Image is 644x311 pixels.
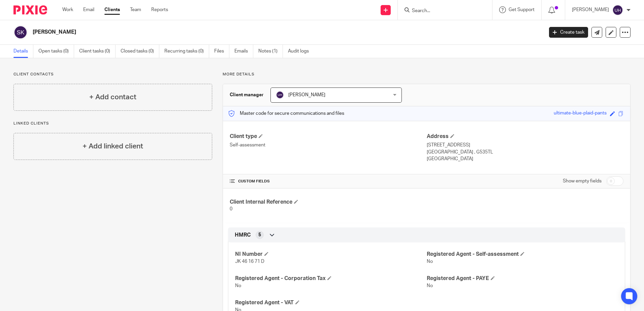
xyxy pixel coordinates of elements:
[612,5,623,15] img: svg%3E
[89,92,136,102] h4: + Add contact
[164,45,209,58] a: Recurring tasks (0)
[83,141,143,151] h4: + Add linked client
[83,6,94,13] a: Email
[427,142,623,148] p: [STREET_ADDRESS]
[235,283,241,288] span: No
[33,29,438,36] h2: [PERSON_NAME]
[13,25,28,39] img: svg%3E
[13,5,47,14] img: Pixie
[288,93,325,97] span: [PERSON_NAME]
[235,251,426,258] h4: NI Number
[572,6,609,13] p: [PERSON_NAME]
[228,110,344,117] p: Master code for secure communications and files
[121,45,159,58] a: Closed tasks (0)
[230,133,426,140] h4: Client type
[230,179,426,184] h4: CUSTOM FIELDS
[427,133,623,140] h4: Address
[62,6,73,13] a: Work
[235,259,264,264] span: JK 46 16 71 D
[288,45,314,58] a: Audit logs
[411,8,472,14] input: Search
[427,283,433,288] span: No
[13,121,212,126] p: Linked clients
[235,299,426,306] h4: Registered Agent - VAT
[234,45,253,58] a: Emails
[230,92,264,98] h3: Client manager
[223,72,631,77] p: More details
[13,45,33,58] a: Details
[79,45,116,58] a: Client tasks (0)
[554,110,607,117] div: ultimate-blue-plaid-pants
[276,91,284,99] img: svg%3E
[151,6,168,13] a: Reports
[13,72,212,77] p: Client contacts
[235,275,426,282] h4: Registered Agent - Corporation Tax
[427,155,623,162] p: [GEOGRAPHIC_DATA]
[214,45,229,58] a: Files
[563,178,602,184] label: Show empty fields
[230,199,426,206] h4: Client Internal Reference
[427,259,433,264] span: No
[230,142,426,148] p: Self-assessment
[549,27,588,38] a: Create task
[258,232,261,238] span: 5
[230,207,232,211] span: 0
[130,6,141,13] a: Team
[104,6,120,13] a: Clients
[509,7,535,12] span: Get Support
[427,251,618,258] h4: Registered Agent - Self-assessment
[38,45,74,58] a: Open tasks (0)
[427,275,618,282] h4: Registered Agent - PAYE
[235,232,251,239] span: HMRC
[258,45,283,58] a: Notes (1)
[427,149,623,155] p: [GEOGRAPHIC_DATA] , G535TL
